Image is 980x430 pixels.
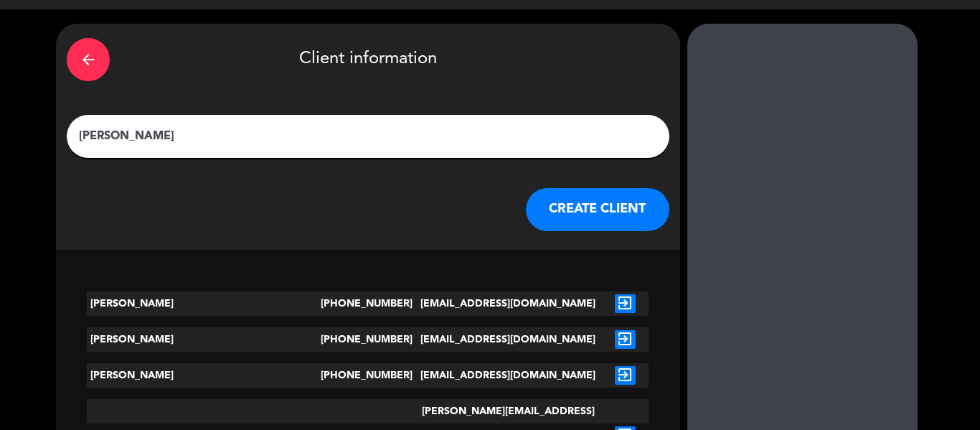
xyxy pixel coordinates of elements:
[321,291,415,316] div: [PHONE_NUMBER]
[67,34,669,85] div: Client information
[615,294,636,313] i: exit_to_app
[615,330,636,349] i: exit_to_app
[526,188,669,231] button: CREATE CLIENT
[415,327,602,352] div: [EMAIL_ADDRESS][DOMAIN_NAME]
[415,291,602,316] div: [EMAIL_ADDRESS][DOMAIN_NAME]
[321,327,415,352] div: [PHONE_NUMBER]
[87,327,321,352] div: [PERSON_NAME]
[77,126,659,146] input: Type name, email or phone number...
[415,363,602,388] div: [EMAIL_ADDRESS][DOMAIN_NAME]
[87,363,321,388] div: [PERSON_NAME]
[321,363,415,388] div: [PHONE_NUMBER]
[87,291,321,316] div: [PERSON_NAME]
[80,51,97,68] i: arrow_back
[615,366,636,385] i: exit_to_app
